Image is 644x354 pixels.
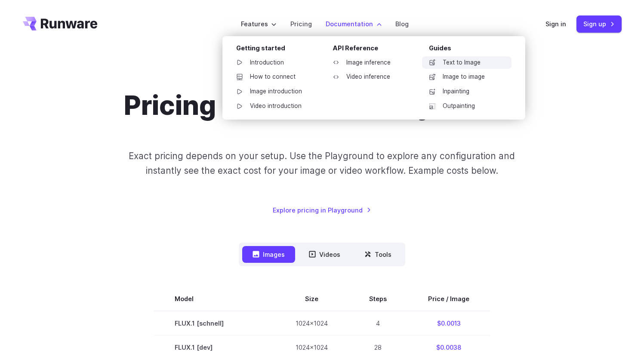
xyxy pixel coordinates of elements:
td: 1024x1024 [275,311,348,336]
td: 4 [348,311,407,336]
a: Blog [395,19,409,29]
button: Tools [354,246,402,263]
th: Model [154,287,275,311]
label: Documentation [326,19,382,29]
a: Sign up [576,15,622,32]
a: Image to image [422,71,512,83]
a: Image introduction [229,85,319,98]
h1: Pricing based on what you use [124,89,520,121]
a: Text to Image [422,56,512,69]
a: How to connect [229,71,319,83]
a: Image inference [326,56,415,69]
a: Inpainting [422,85,512,98]
a: Video introduction [229,100,319,113]
a: Introduction [229,56,319,69]
a: Video inference [326,71,415,83]
button: Videos [299,246,351,263]
td: FLUX.1 [schnell] [154,311,275,336]
a: Sign in [545,19,566,29]
a: Pricing [290,19,312,29]
button: Images [242,246,295,263]
a: Outpainting [422,100,512,113]
th: Price / Image [407,287,490,311]
a: Explore pricing in Playground [273,205,371,215]
div: Guides [429,43,512,56]
div: API Reference [333,43,415,56]
label: Features [241,19,277,29]
p: Exact pricing depends on your setup. Use the Playground to explore any configuration and instantl... [112,149,531,178]
a: Go to / [23,17,98,31]
div: Getting started [236,43,319,56]
th: Size [275,287,348,311]
td: $0.0013 [407,311,490,336]
th: Steps [348,287,407,311]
